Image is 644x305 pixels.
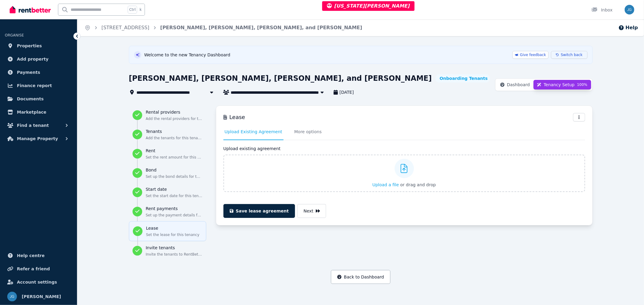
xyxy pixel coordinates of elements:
[146,245,203,251] h3: Invite tenants
[146,186,203,192] h3: Start date
[297,204,326,218] button: Next
[146,174,203,179] p: Set up the bond details for this tenancy
[128,6,137,14] span: Ctrl
[146,193,203,198] p: Set the start date for this tenancy
[223,146,281,151] label: Upload existing agreement
[17,55,49,63] span: Add property
[146,252,203,257] p: Invite the tenants to RentBetter
[294,129,322,135] span: More options
[129,125,206,144] button: TenantsAdd the tenants for this tenancy
[372,182,436,188] button: Upload a file or drag and drop
[146,148,203,154] h3: Rent
[146,167,203,173] h3: Bond
[327,3,410,9] span: [US_STATE][PERSON_NAME]
[146,136,203,140] p: Add the tenants for this tenancy
[146,232,202,237] p: Set the lease for this tenancy
[17,265,50,272] span: Refer a friend
[5,119,72,131] button: Find a tenant
[440,75,488,81] span: Onboarding Tenants
[129,241,206,260] button: Invite tenantsInvite the tenants to RentBetter
[561,52,582,57] span: Switch back
[5,33,24,37] span: ORGANISE
[520,52,546,57] span: Give feedback
[146,206,203,212] h3: Rent payments
[17,278,57,286] span: Account settings
[17,69,40,76] span: Payments
[22,293,61,300] span: [PERSON_NAME]
[160,24,362,31] span: [PERSON_NAME], [PERSON_NAME], [PERSON_NAME], and [PERSON_NAME]
[5,133,72,145] button: Manage Property
[146,109,203,115] h3: Rental providers
[5,53,72,65] a: Add property
[229,113,571,121] h3: Lease
[5,80,72,92] a: Finance report
[512,51,549,59] a: Give feedback
[223,129,585,140] nav: Tabs
[129,183,206,202] button: Start dateSet the start date for this tenancy
[5,40,72,52] a: Properties
[129,144,206,163] button: RentSet the rent amount for this tenancy
[10,5,51,14] img: RentBetter
[17,95,44,102] span: Documents
[77,19,370,36] nav: Breadcrumb
[146,155,203,160] p: Set the rent amount for this tenancy
[129,221,206,241] button: LeaseSet the lease for this tenancy
[5,106,72,118] a: Marketplace
[618,24,638,31] button: Help
[400,182,436,187] span: or drag and drop
[146,128,203,134] h3: Tenants
[17,108,46,116] span: Marketplace
[129,163,206,183] button: BondSet up the bond details for this tenancy
[225,129,282,135] span: Upload Existing Agreement
[331,270,390,284] button: Back to Dashboard
[507,82,530,88] span: Dashboard
[17,122,49,129] span: Find a tenant
[146,116,203,121] p: Add the rental providers for this tenancy
[129,105,206,125] button: Rental providersAdd the rental providers for this tenancy
[551,51,587,59] button: Switch back
[5,250,72,262] a: Help centre
[7,292,17,301] img: Jeremy Goldschmidt
[5,66,72,78] a: Payments
[129,202,206,221] button: Rent paymentsSet up the payment details for this tenancy
[577,82,587,87] span: 100 %
[146,213,203,218] p: Set up the payment details for this tenancy
[223,204,295,218] button: Save lease agreement
[17,135,58,142] span: Manage Property
[139,7,142,12] span: k
[5,93,72,105] a: Documents
[146,225,202,231] h3: Lease
[544,82,588,88] span: Tenancy Setup
[533,80,591,90] button: Tenancy Setup100%
[5,276,72,288] a: Account settings
[144,52,230,58] span: Welcome to the new Tenancy Dashboard
[625,5,634,14] img: Jeremy Goldschmidt
[101,25,149,30] a: [STREET_ADDRESS]
[129,74,432,83] h1: [PERSON_NAME], [PERSON_NAME], [PERSON_NAME], and [PERSON_NAME]
[17,42,42,49] span: Properties
[372,182,399,187] span: Upload a file
[340,89,354,95] span: [DATE]
[591,7,613,13] div: Inbox
[497,80,533,90] button: Dashboard
[17,252,45,259] span: Help centre
[5,263,72,275] a: Refer a friend
[17,82,52,89] span: Finance report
